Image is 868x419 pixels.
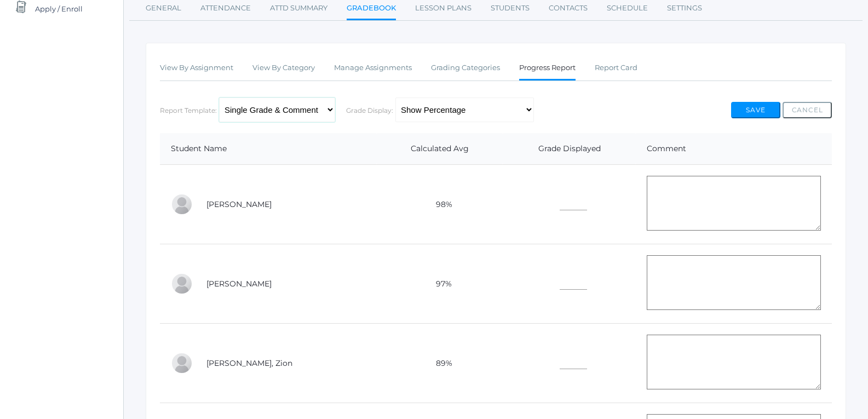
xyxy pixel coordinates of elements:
a: [PERSON_NAME] [206,199,272,209]
button: Save [731,102,780,118]
td: 89% [377,323,503,403]
a: View By Category [252,57,315,79]
th: Comment [636,133,832,165]
label: Grade Display: [346,106,393,114]
div: Claire Baker [171,193,193,215]
a: Report Card [595,57,637,79]
td: 98% [377,164,503,244]
a: Progress Report [519,57,576,81]
th: Grade Displayed [503,133,636,165]
a: Grading Categories [431,57,500,79]
a: Manage Assignments [334,57,412,79]
a: [PERSON_NAME] [206,279,272,289]
a: [PERSON_NAME], Zion [206,358,292,368]
td: 97% [377,244,503,323]
a: View By Assignment [160,57,233,79]
button: Cancel [783,102,832,118]
div: Zion Davenport [171,352,193,374]
th: Student Name [160,133,377,165]
label: Report Template: [160,106,217,114]
th: Calculated Avg [377,133,503,165]
div: Josie Bassett [171,273,193,295]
